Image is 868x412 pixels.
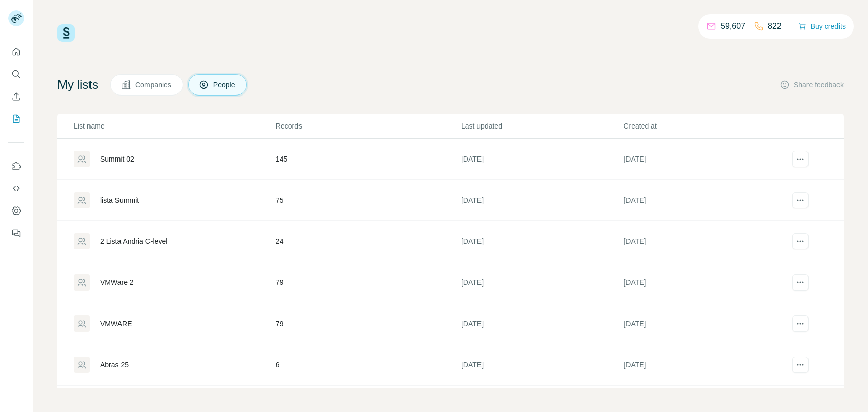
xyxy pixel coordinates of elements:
[8,43,24,61] button: Quick start
[461,180,623,221] td: [DATE]
[461,121,622,131] p: Last updated
[623,221,785,262] td: [DATE]
[100,360,129,370] div: Abras 25
[792,357,809,373] button: actions
[461,262,623,303] td: [DATE]
[792,315,809,332] button: actions
[721,20,745,33] p: 59,607
[8,179,24,198] button: Use Surfe API
[792,151,809,167] button: actions
[8,224,24,242] button: Feedback
[275,221,461,262] td: 24
[100,319,132,329] div: VMWARE
[275,262,461,303] td: 79
[213,80,236,90] span: People
[461,221,623,262] td: [DATE]
[8,110,24,128] button: My lists
[8,87,24,106] button: Enrich CSV
[57,24,75,42] img: Surfe Logo
[461,139,623,180] td: [DATE]
[768,20,782,33] p: 822
[623,139,785,180] td: [DATE]
[100,236,167,246] div: 2 Lista Andria C-level
[461,344,623,386] td: [DATE]
[798,19,846,34] button: Buy credits
[8,202,24,220] button: Dashboard
[461,303,623,344] td: [DATE]
[623,180,785,221] td: [DATE]
[100,195,139,205] div: lista Summit
[275,180,461,221] td: 75
[792,233,809,249] button: actions
[100,277,134,288] div: VMWare 2
[623,344,785,386] td: [DATE]
[8,157,24,175] button: Use Surfe on LinkedIn
[780,80,844,90] button: Share feedback
[275,303,461,344] td: 79
[792,192,809,208] button: actions
[135,80,172,90] span: Companies
[100,154,134,164] div: Summit 02
[623,121,785,131] p: Created at
[8,65,24,83] button: Search
[792,274,809,291] button: actions
[275,139,461,180] td: 145
[623,303,785,344] td: [DATE]
[275,344,461,386] td: 6
[57,77,98,93] h4: My lists
[276,121,460,131] p: Records
[623,262,785,303] td: [DATE]
[74,121,275,131] p: List name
